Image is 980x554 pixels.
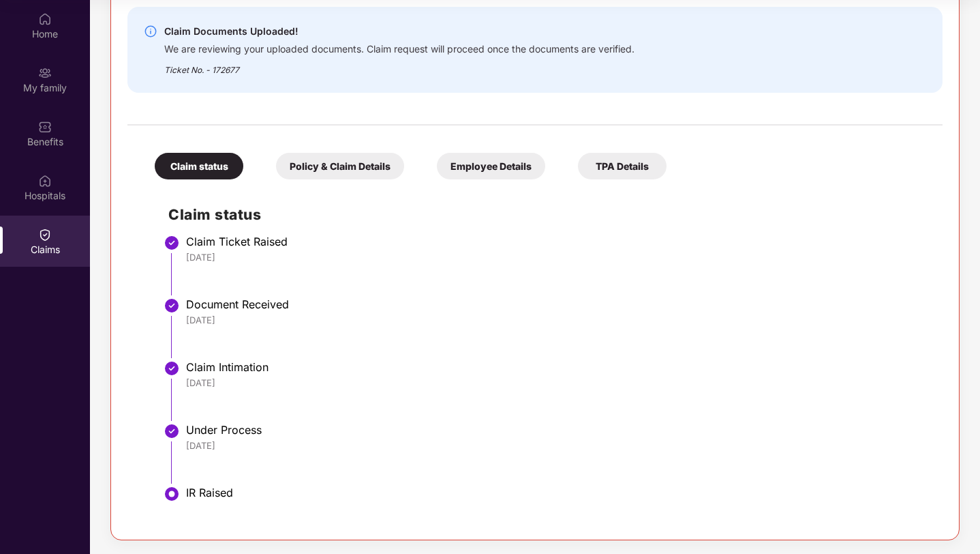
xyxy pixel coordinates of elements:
div: Claim Intimation [186,360,929,374]
img: svg+xml;base64,PHN2ZyBpZD0iU3RlcC1Eb25lLTMyeDMyIiB4bWxucz0iaHR0cDovL3d3dy53My5vcmcvMjAwMC9zdmciIH... [164,297,180,314]
div: Policy & Claim Details [276,153,404,179]
div: Claim status [155,153,243,179]
div: IR Raised [186,486,929,499]
div: Claim Documents Uploaded! [164,23,634,40]
div: [DATE] [186,377,929,389]
img: svg+xml;base64,PHN2ZyBpZD0iQ2xhaW0iIHhtbG5zPSJodHRwOi8vd3d3LnczLm9yZy8yMDAwL3N2ZyIgd2lkdGg9IjIwIi... [38,228,52,242]
div: Under Process [186,423,929,437]
img: svg+xml;base64,PHN2ZyBpZD0iSG9tZSIgeG1sbnM9Imh0dHA6Ly93d3cudzMub3JnLzIwMDAvc3ZnIiB3aWR0aD0iMjAiIG... [38,12,52,26]
div: [DATE] [186,251,929,263]
h2: Claim status [168,203,929,226]
img: svg+xml;base64,PHN2ZyB3aWR0aD0iMjAiIGhlaWdodD0iMjAiIHZpZXdCb3g9IjAgMCAyMCAyMCIgZmlsbD0ibm9uZSIgeG... [38,66,52,80]
div: [DATE] [186,314,929,326]
div: TPA Details [578,153,667,179]
img: svg+xml;base64,PHN2ZyBpZD0iSG9zcGl0YWxzIiB4bWxucz0iaHR0cDovL3d3dy53My5vcmcvMjAwMC9zdmciIHdpZHRoPS... [38,174,52,188]
div: We are reviewing your uploaded documents. Claim request will proceed once the documents are verif... [164,40,634,55]
img: svg+xml;base64,PHN2ZyBpZD0iSW5mby0yMHgyMCIgeG1sbnM9Imh0dHA6Ly93d3cudzMub3JnLzIwMDAvc3ZnIiB3aWR0aD... [144,25,157,38]
img: svg+xml;base64,PHN2ZyBpZD0iQmVuZWZpdHMiIHhtbG5zPSJodHRwOi8vd3d3LnczLm9yZy8yMDAwL3N2ZyIgd2lkdGg9Ij... [38,120,52,134]
img: svg+xml;base64,PHN2ZyBpZD0iU3RlcC1Eb25lLTMyeDMyIiB4bWxucz0iaHR0cDovL3d3dy53My5vcmcvMjAwMC9zdmciIH... [164,360,180,377]
img: svg+xml;base64,PHN2ZyBpZD0iU3RlcC1Eb25lLTMyeDMyIiB4bWxucz0iaHR0cDovL3d3dy53My5vcmcvMjAwMC9zdmciIH... [164,235,180,251]
div: Document Received [186,297,929,311]
img: svg+xml;base64,PHN2ZyBpZD0iU3RlcC1Eb25lLTMyeDMyIiB4bWxucz0iaHR0cDovL3d3dy53My5vcmcvMjAwMC9zdmciIH... [164,423,180,439]
img: svg+xml;base64,PHN2ZyBpZD0iU3RlcC1BY3RpdmUtMzJ4MzIiIHhtbG5zPSJodHRwOi8vd3d3LnczLm9yZy8yMDAwL3N2Zy... [164,486,180,502]
div: Claim Ticket Raised [186,235,929,248]
div: Ticket No. - 172677 [164,55,634,76]
div: [DATE] [186,439,929,452]
div: Employee Details [437,153,545,179]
